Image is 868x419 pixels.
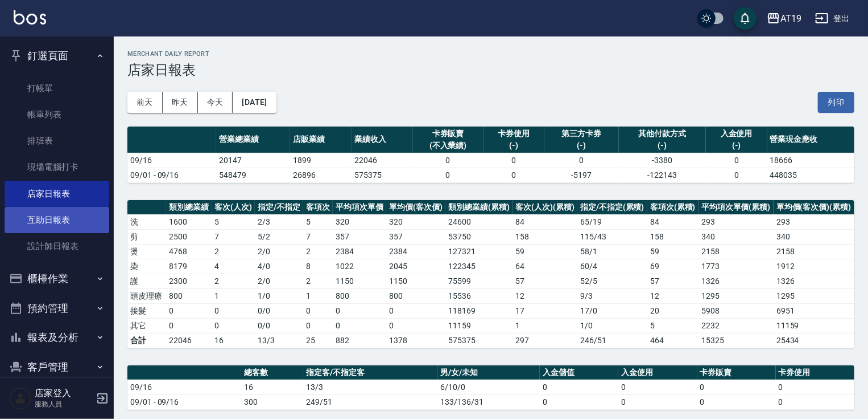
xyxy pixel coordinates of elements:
[127,92,163,113] button: 前天
[774,200,854,215] th: 單均價(客次價)(累積)
[127,380,241,394] td: 09/16
[776,394,854,409] td: 0
[127,127,854,183] table: a dense table
[241,365,303,380] th: 總客數
[619,168,706,182] td: -122143
[698,318,774,333] td: 2232
[512,244,577,259] td: 59
[647,229,698,244] td: 158
[577,200,647,215] th: 指定/不指定(累積)
[438,380,540,394] td: 6/10/0
[5,233,109,259] a: 設計師日報表
[776,365,854,380] th: 卡券使用
[577,214,647,229] td: 65 / 19
[577,229,647,244] td: 115 / 43
[774,274,854,288] td: 1326
[216,153,290,168] td: 20147
[386,229,445,244] td: 357
[166,244,212,259] td: 4768
[212,303,255,318] td: 0
[255,259,303,274] td: 4 / 0
[5,352,109,382] button: 客戶管理
[5,154,109,180] a: 現場電腦打卡
[333,229,386,244] td: 357
[774,288,854,303] td: 1295
[333,288,386,303] td: 800
[212,259,255,274] td: 4
[127,50,854,58] h2: Merchant Daily Report
[127,200,854,348] table: a dense table
[483,153,545,168] td: 0
[255,200,303,215] th: 指定/不指定
[647,303,698,318] td: 20
[544,153,618,168] td: 0
[333,318,386,333] td: 0
[303,229,333,244] td: 7
[547,128,615,140] div: 第三方卡券
[127,229,166,244] td: 剪
[303,394,437,409] td: 249/51
[483,168,545,182] td: 0
[166,214,212,229] td: 1600
[127,244,166,259] td: 燙
[811,8,854,29] button: 登出
[697,365,776,380] th: 卡券販賣
[241,380,303,394] td: 16
[166,288,212,303] td: 800
[697,394,776,409] td: 0
[647,274,698,288] td: 57
[5,101,109,128] a: 帳單列表
[9,387,32,410] img: Person
[438,394,540,409] td: 133/136/31
[241,394,303,409] td: 300
[776,380,854,394] td: 0
[512,318,577,333] td: 1
[255,229,303,244] td: 5 / 2
[127,318,166,333] td: 其它
[698,200,774,215] th: 平均項次單價(累積)
[212,200,255,215] th: 客次(人次)
[352,168,413,182] td: 575375
[163,92,198,113] button: 昨天
[647,288,698,303] td: 12
[127,274,166,288] td: 護
[698,259,774,274] td: 1773
[5,41,109,71] button: 釘選頁面
[767,127,854,153] th: 營業現金應收
[647,333,698,348] td: 464
[35,399,93,409] p: 服務人員
[577,274,647,288] td: 52 / 5
[127,333,166,348] td: 合計
[618,365,697,380] th: 入金使用
[255,214,303,229] td: 2 / 3
[303,380,437,394] td: 13/3
[290,127,352,153] th: 店販業績
[127,168,216,182] td: 09/01 - 09/16
[127,214,166,229] td: 洗
[255,333,303,348] td: 13/3
[445,303,512,318] td: 118169
[333,274,386,288] td: 1150
[386,288,445,303] td: 800
[647,318,698,333] td: 5
[445,214,512,229] td: 24600
[818,92,854,113] button: 列印
[386,318,445,333] td: 0
[774,259,854,274] td: 1912
[577,333,647,348] td: 246/51
[352,153,413,168] td: 22046
[386,259,445,274] td: 2045
[698,274,774,288] td: 1326
[5,323,109,352] button: 報表及分析
[5,207,109,233] a: 互助日報表
[622,140,703,152] div: (-)
[166,303,212,318] td: 0
[127,62,854,78] h3: 店家日報表
[486,140,542,152] div: (-)
[512,259,577,274] td: 64
[577,259,647,274] td: 60 / 4
[303,303,333,318] td: 0
[577,244,647,259] td: 58 / 1
[647,200,698,215] th: 客項次(累積)
[166,318,212,333] td: 0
